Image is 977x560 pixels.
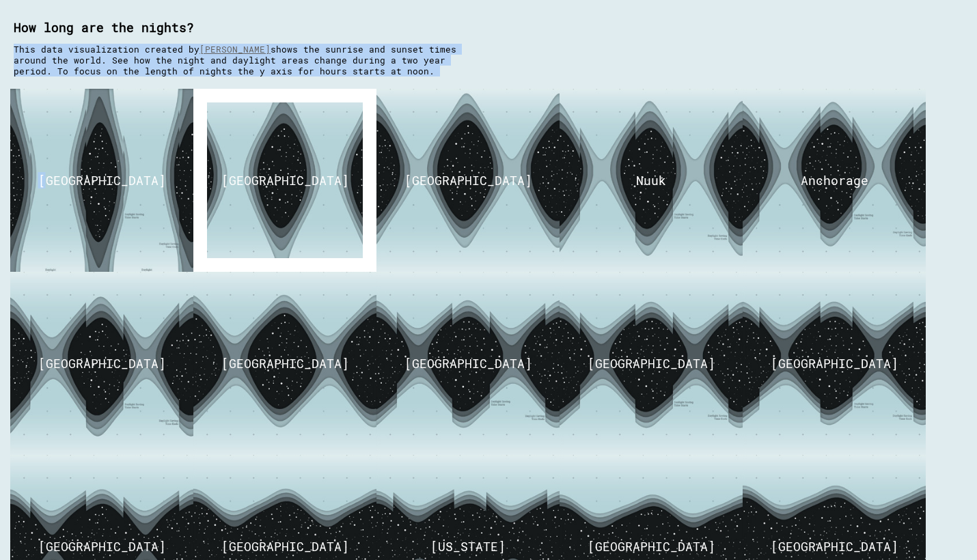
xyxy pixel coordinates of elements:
[38,172,166,188] div: [GEOGRAPHIC_DATA]
[38,538,166,555] div: [GEOGRAPHIC_DATA]
[801,172,868,188] div: Anchorage
[14,44,478,76] p: This data visualization created by shows the sunrise and sunset times around the world. See how t...
[38,355,166,372] div: [GEOGRAPHIC_DATA]
[588,538,715,555] div: [GEOGRAPHIC_DATA]
[221,172,349,188] div: [GEOGRAPHIC_DATA]
[221,355,349,372] div: [GEOGRAPHIC_DATA]
[771,538,898,555] div: [GEOGRAPHIC_DATA]
[404,172,532,188] div: [GEOGRAPHIC_DATA]
[14,5,971,49] h1: How long are the nights?
[636,172,666,188] div: Nuuk
[199,44,271,55] a: [PERSON_NAME]
[771,355,898,372] div: [GEOGRAPHIC_DATA]
[221,538,349,555] div: [GEOGRAPHIC_DATA]
[430,538,506,555] div: [US_STATE]
[588,355,715,372] div: [GEOGRAPHIC_DATA]
[404,355,532,372] div: [GEOGRAPHIC_DATA]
